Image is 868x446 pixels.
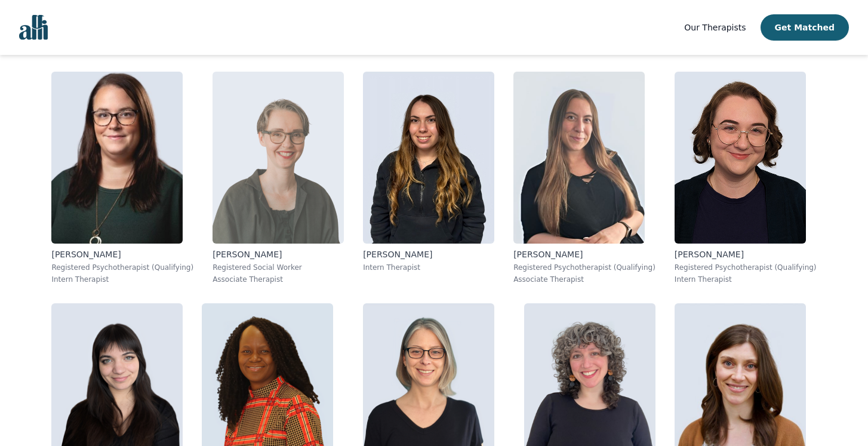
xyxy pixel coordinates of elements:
[675,263,817,272] p: Registered Psychotherapist (Qualifying)
[363,263,494,272] p: Intern Therapist
[513,263,655,272] p: Registered Psychotherapist (Qualifying)
[213,72,344,244] img: Claire_Cummings
[213,275,344,284] p: Associate Therapist
[513,248,655,260] p: [PERSON_NAME]
[513,275,655,284] p: Associate Therapist
[19,15,48,40] img: alli logo
[363,72,494,244] img: Mariangela_Servello
[761,14,849,41] button: Get Matched
[675,72,806,244] img: Rose_Willow
[675,248,817,260] p: [PERSON_NAME]
[42,62,203,294] a: Andrea_Nordby[PERSON_NAME]Registered Psychotherapist (Qualifying)Intern Therapist
[51,263,193,272] p: Registered Psychotherapist (Qualifying)
[213,263,344,272] p: Registered Social Worker
[51,275,193,284] p: Intern Therapist
[665,62,826,294] a: Rose_Willow[PERSON_NAME]Registered Psychotherapist (Qualifying)Intern Therapist
[213,248,344,260] p: [PERSON_NAME]
[684,23,746,32] span: Our Therapists
[51,248,193,260] p: [PERSON_NAME]
[203,62,353,294] a: Claire_Cummings[PERSON_NAME]Registered Social WorkerAssociate Therapist
[51,72,183,244] img: Andrea_Nordby
[675,275,817,284] p: Intern Therapist
[513,72,645,244] img: Shannon_Vokes
[684,20,746,35] a: Our Therapists
[504,62,665,294] a: Shannon_Vokes[PERSON_NAME]Registered Psychotherapist (Qualifying)Associate Therapist
[363,248,494,260] p: [PERSON_NAME]
[353,62,504,294] a: Mariangela_Servello[PERSON_NAME]Intern Therapist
